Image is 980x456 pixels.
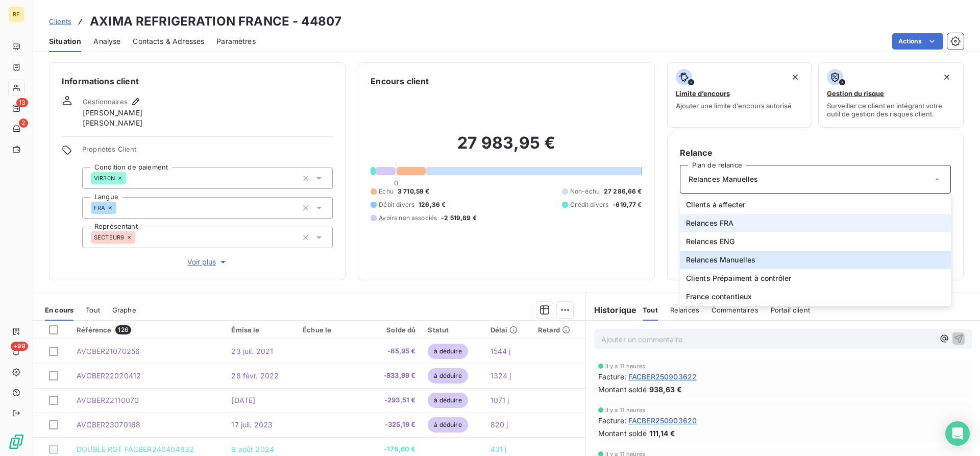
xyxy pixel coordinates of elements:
[491,326,526,334] div: Délai
[371,133,642,163] h2: 27 983,95 €
[86,306,100,314] span: Tout
[667,62,813,128] button: Limite d’encoursAjouter une limite d’encours autorisé
[570,200,608,209] span: Crédit divers
[371,75,429,87] h6: Encours client
[441,213,477,223] span: -2 519,89 €
[373,395,415,405] span: -293,51 €
[373,326,415,334] div: Solde dû
[19,118,28,128] span: 2
[686,200,746,210] span: Clients à affecter
[892,33,943,50] button: Actions
[45,306,73,314] span: En cours
[491,420,508,429] span: 820 j
[598,371,626,382] span: Facture :
[491,347,511,355] span: 1544 j
[686,218,734,228] span: Relances FRA
[670,306,699,314] span: Relances
[82,256,333,268] button: Voir plus
[8,6,24,22] div: RF
[49,36,81,46] span: Situation
[491,396,509,404] span: 1071 j
[628,371,697,382] span: FACBER250903622
[94,234,124,241] span: SECTEUR9
[231,326,290,334] div: Émise le
[8,434,24,450] img: Logo LeanPay
[676,102,792,110] span: Ajouter une limite d’encours autorisé
[83,118,142,128] span: [PERSON_NAME]
[538,326,579,334] div: Retard
[686,255,756,265] span: Relances Manuelles
[598,415,626,426] span: Facture :
[379,213,437,223] span: Avoirs non associés
[676,89,730,98] span: Limite d’encours
[373,420,415,430] span: -325,19 €
[605,407,645,413] span: il y a 11 heures
[428,368,468,383] span: à déduire
[77,371,141,380] span: AVCBER22020412
[116,203,125,212] input: Ajouter une valeur
[16,98,28,107] span: 13
[133,36,204,46] span: Contacts & Adresses
[373,444,415,454] span: -176,60 €
[649,428,675,439] span: 111,14 €
[11,342,28,351] span: +99
[689,174,758,184] span: Relances Manuelles
[491,445,507,453] span: 431 j
[686,236,735,247] span: Relances ENG
[428,393,468,408] span: à déduire
[93,36,120,46] span: Analyse
[77,325,219,334] div: Référence
[686,273,792,283] span: Clients Prépaiment à contrôler
[303,326,360,334] div: Échue le
[94,175,115,181] span: VIR30N
[77,396,139,404] span: AVCBER22110070
[216,36,256,46] span: Paramètres
[231,371,279,380] span: 28 févr. 2022
[570,187,600,196] span: Non-échu
[428,344,468,359] span: à déduire
[115,325,131,334] span: 126
[90,12,341,31] h3: AXIMA REFRIGERATION FRANCE - 44807
[77,445,194,453] span: DOUBLE RGT FACBER240404832
[604,187,642,196] span: 27 286,66 €
[649,384,682,395] span: 938,63 €
[598,428,647,439] span: Montant soldé
[379,187,394,196] span: Échu
[827,89,884,98] span: Gestion du risque
[126,174,134,183] input: Ajouter une valeur
[379,200,414,209] span: Débit divers
[419,200,446,209] span: 126,36 €
[686,292,752,302] span: France contentieux
[680,147,951,159] h6: Relance
[428,417,468,433] span: à déduire
[712,306,758,314] span: Commentaires
[398,187,430,196] span: 3 710,59 €
[586,304,637,316] h6: Historique
[77,420,140,429] span: AVCBER23070168
[83,98,128,106] span: Gestionnaires
[491,371,511,380] span: 1324 j
[112,306,136,314] span: Graphe
[945,421,970,446] div: Open Intercom Messenger
[373,346,415,356] span: -85,95 €
[598,384,647,395] span: Montant soldé
[373,371,415,381] span: -833,99 €
[394,179,398,187] span: 0
[628,415,697,426] span: FACBER250903620
[818,62,964,128] button: Gestion du risqueSurveiller ce client en intégrant votre outil de gestion des risques client.
[49,17,71,26] span: Clients
[428,326,478,334] div: Statut
[231,445,274,453] span: 9 août 2024
[605,363,645,369] span: il y a 11 heures
[83,108,142,118] span: [PERSON_NAME]
[82,145,333,159] span: Propriétés Client
[187,257,228,267] span: Voir plus
[231,396,255,404] span: [DATE]
[827,102,955,118] span: Surveiller ce client en intégrant votre outil de gestion des risques client.
[612,200,642,209] span: -619,77 €
[77,347,140,355] span: AVCBER21070256
[643,306,658,314] span: Tout
[62,75,333,87] h6: Informations client
[94,205,105,211] span: FRA
[135,233,143,242] input: Ajouter une valeur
